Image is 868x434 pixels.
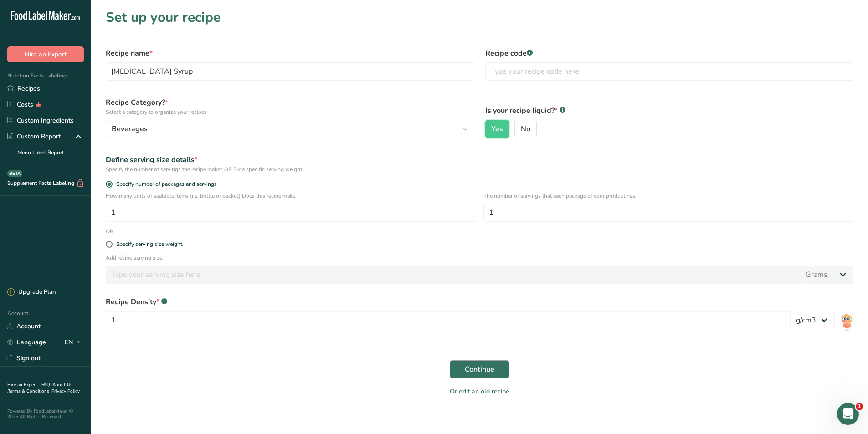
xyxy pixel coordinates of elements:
span: 1 [856,403,863,410]
a: Or edit an old recipe [450,387,509,396]
label: Recipe Category? [106,97,474,116]
div: Specify the number of servings the recipe makes OR Fix a specific serving weight [106,165,853,174]
a: Language [7,334,46,350]
div: Custom Report [7,132,61,141]
span: No [521,124,530,133]
button: Beverages [106,120,474,138]
div: BETA [7,170,22,177]
input: Type your recipe name here [106,62,474,81]
input: Type your density here [106,311,791,329]
label: Recipe name [106,48,474,59]
div: OR [100,227,119,235]
button: Continue [450,360,509,378]
p: The number of servings that each package of your product has. [483,192,854,200]
input: Type your serving size here [106,266,800,284]
a: Hire an Expert . [7,382,40,388]
p: How many units of sealable items (i.e. bottle or packet) Does this recipe make. [106,192,476,200]
a: FAQ . [41,382,52,388]
h1: Set up your recipe [106,7,853,28]
p: Select a category to organize your recipes [106,108,474,116]
div: Specify serving size weight [116,241,182,248]
iframe: Intercom live chat [837,403,859,425]
div: Define serving size details [106,154,853,165]
label: Recipe code [485,48,854,59]
a: About Us . [7,382,72,394]
a: Terms & Conditions . [8,388,51,394]
span: Specify number of packages and servings [113,181,217,188]
a: Privacy Policy [51,388,80,394]
span: Beverages [112,123,148,134]
div: Upgrade Plan [7,288,56,297]
img: ai-bot.1dcbe71.gif [840,311,853,332]
span: Yes [491,124,503,133]
span: Continue [465,364,494,375]
button: Hire an Expert [7,46,84,62]
p: Add recipe serving size. [106,254,853,262]
input: Type your recipe code here [485,62,854,81]
label: Is your recipe liquid? [485,105,854,116]
div: EN [65,337,84,348]
div: Powered By FoodLabelMaker © 2025 All Rights Reserved [7,408,84,419]
div: Recipe Density [106,296,791,307]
